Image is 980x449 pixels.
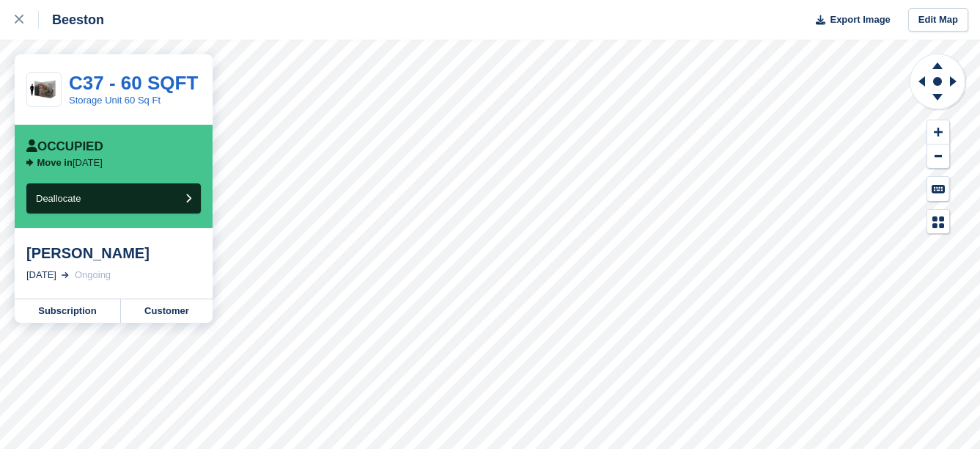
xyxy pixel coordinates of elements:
[908,8,968,32] a: Edit Map
[15,299,121,323] a: Subscription
[927,145,949,169] button: Zoom Out
[37,157,103,169] p: [DATE]
[39,11,104,29] div: Beeston
[807,8,891,32] button: Export Image
[26,244,201,262] div: [PERSON_NAME]
[37,157,73,168] span: Move in
[69,95,161,106] a: Storage Unit 60 Sq Ft
[26,268,56,282] div: [DATE]
[36,193,81,204] span: Deallocate
[26,183,201,213] button: Deallocate
[62,272,69,278] img: arrow-right-light-icn-cde0832a797a2874e46488d9cf13f60e5c3a73dbe684e267c42b8395dfbc2abf.svg
[75,268,111,282] div: Ongoing
[69,72,198,94] a: C37 - 60 SQFT
[27,77,61,103] img: 60-sqft-unit.jpg
[830,12,890,27] span: Export Image
[927,177,949,201] button: Keyboard Shortcuts
[927,120,949,145] button: Zoom In
[26,158,34,167] img: arrow-right-icn-b7405d978ebc5dd23a37342a16e90eae327d2fa7eb118925c1a0851fb5534208.svg
[927,210,949,234] button: Map Legend
[121,299,213,323] a: Customer
[26,139,103,154] div: Occupied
